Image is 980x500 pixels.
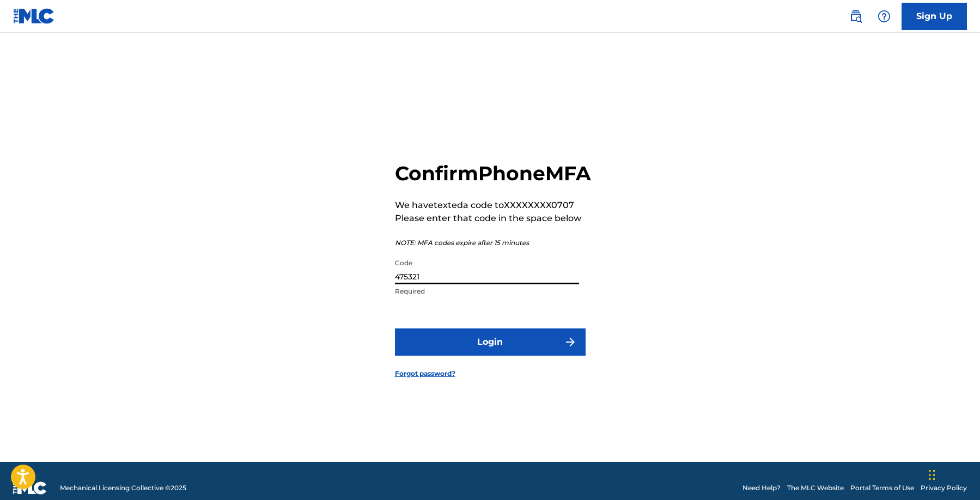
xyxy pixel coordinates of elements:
[929,459,935,491] div: Drag
[395,161,591,186] h2: Confirm Phone MFA
[787,483,844,493] a: The MLC Website
[564,336,577,349] img: f7272a7cc735f4ea7f67.svg
[878,10,891,23] img: help
[395,369,455,379] a: Forgot password?
[395,199,591,212] p: We have texted a code to XXXXXXXX0707
[873,5,895,27] div: Help
[902,3,967,30] a: Sign Up
[60,483,186,493] span: Mechanical Licensing Collective © 2025
[395,238,591,248] p: NOTE: MFA codes expire after 15 minutes
[742,483,781,493] a: Need Help?
[849,10,862,23] img: search
[13,8,55,24] img: MLC Logo
[395,212,591,225] p: Please enter that code in the space below
[921,483,967,493] a: Privacy Policy
[926,448,980,500] iframe: Chat Widget
[395,328,586,356] button: Login
[13,481,47,495] img: logo
[395,286,579,296] p: Required
[845,5,867,27] a: Public Search
[850,483,914,493] a: Portal Terms of Use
